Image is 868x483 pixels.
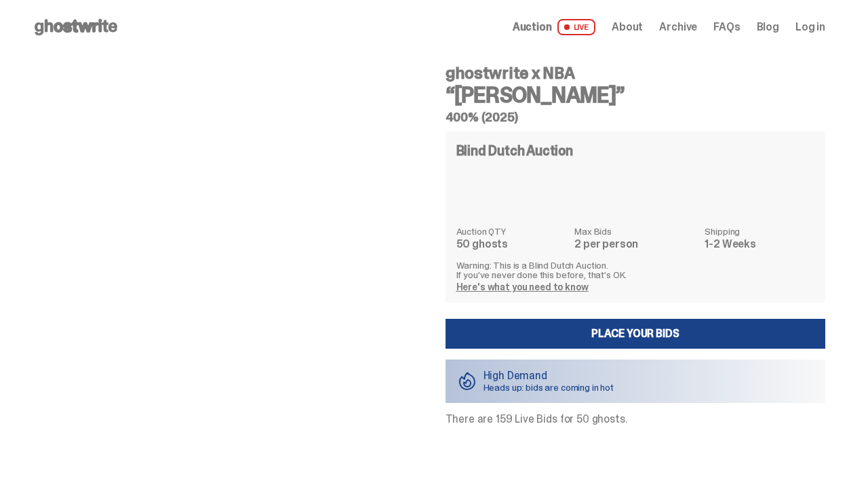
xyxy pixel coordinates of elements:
[612,22,643,33] a: About
[659,22,697,33] a: Archive
[456,239,567,250] dd: 50 ghosts
[574,227,696,236] dt: Max Bids
[456,144,573,157] h4: Blind Dutch Auction
[456,281,589,293] a: Here's what you need to know
[446,84,826,106] h3: “[PERSON_NAME]”
[513,19,595,35] a: Auction LIVE
[456,227,567,236] dt: Auction QTY
[446,414,826,425] p: There are 159 Live Bids for 50 ghosts.
[446,65,826,81] h4: ghostwrite x NBA
[713,22,740,33] a: FAQs
[446,111,826,123] h5: 400% (2025)
[795,22,825,33] a: Log in
[705,227,814,236] dt: Shipping
[574,239,696,250] dd: 2 per person
[705,239,814,250] dd: 1-2 Weeks
[513,22,552,33] span: Auction
[446,319,826,349] a: Place your Bids
[484,370,614,381] p: High Demand
[456,260,815,279] p: Warning: This is a Blind Dutch Auction. If you’ve never done this before, that’s OK.
[484,383,614,392] p: Heads up: bids are coming in hot
[557,19,596,35] span: LIVE
[757,22,779,33] a: Blog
